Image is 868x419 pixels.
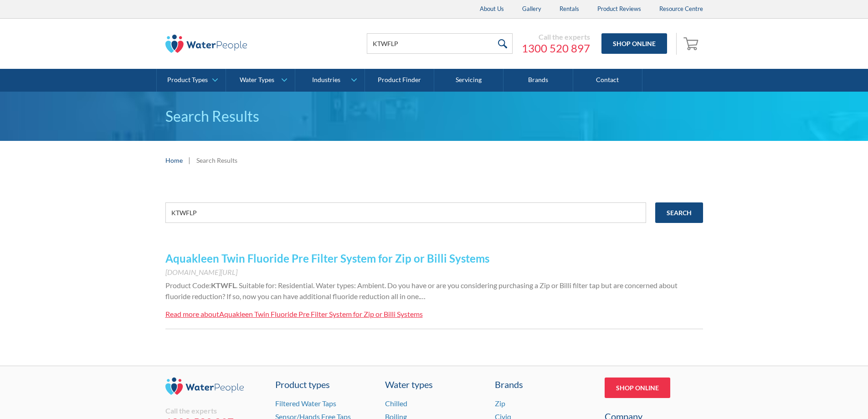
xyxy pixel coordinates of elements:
img: shopping cart [683,36,701,51]
span: … [420,292,426,300]
div: Aquakleen Twin Fluoride Pre Filter System for Zip or Billi Systems [219,310,423,318]
a: Zip [495,399,505,408]
a: Home [165,155,183,165]
a: Open cart [681,33,703,55]
div: Product Types [167,76,208,84]
a: Industries [295,69,364,92]
div: Brands [495,378,593,391]
a: Water types [385,378,483,391]
input: Search products [367,33,513,54]
div: | [187,155,192,166]
strong: KTWFL [211,281,236,290]
a: Filtered Water Taps [275,399,336,408]
span: Product Code: [165,281,211,290]
div: Water Types [240,76,274,84]
a: Water Types [226,69,295,92]
a: Product Types [157,69,226,92]
a: Aquakleen Twin Fluoride Pre Filter System for Zip or Billi Systems [165,252,489,265]
a: Read more aboutAquakleen Twin Fluoride Pre Filter System for Zip or Billi Systems [165,309,423,320]
h1: Search Results [165,105,703,127]
a: Product Finder [365,69,434,92]
img: The Water People [165,35,247,53]
a: Shop Online [601,33,667,54]
a: Shop Online [605,378,670,398]
div: Industries [312,76,340,84]
input: e.g. chilled water cooler [165,202,646,223]
a: Brands [503,69,573,92]
div: Call the experts [165,406,264,415]
div: Call the experts [522,32,590,41]
a: Chilled [385,399,407,408]
div: Search Results [196,155,237,165]
a: 1300 520 897 [522,41,590,55]
span: . Suitable for: Residential. Water types: Ambient. Do you have or are you considering purchasing ... [165,281,678,300]
div: Read more about [165,310,219,318]
a: Contact [573,69,642,92]
div: [DOMAIN_NAME][URL] [165,267,703,278]
input: Search [655,202,703,223]
a: Product types [275,378,374,391]
a: Servicing [434,69,503,92]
